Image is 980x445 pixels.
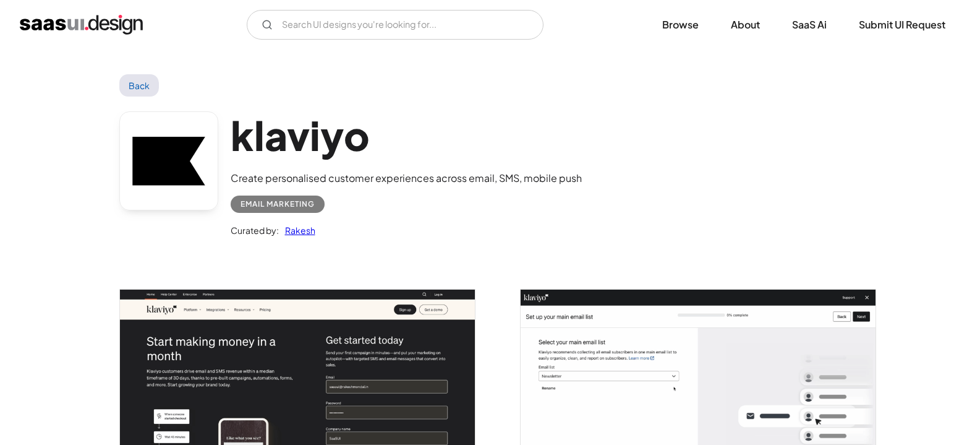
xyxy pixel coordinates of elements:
[247,10,543,40] form: Email Form
[231,223,279,238] div: Curated by:
[716,11,775,38] a: About
[241,197,315,212] div: Email Marketing
[844,11,960,38] a: Submit UI Request
[20,15,143,35] a: home
[119,74,160,97] a: Back
[231,171,582,186] div: Create personalised customer experiences across email, SMS, mobile push
[231,111,582,159] h1: klaviyo
[247,10,543,40] input: Search UI designs you're looking for...
[279,223,315,238] a: Rakesh
[647,11,714,38] a: Browse
[777,11,842,38] a: SaaS Ai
